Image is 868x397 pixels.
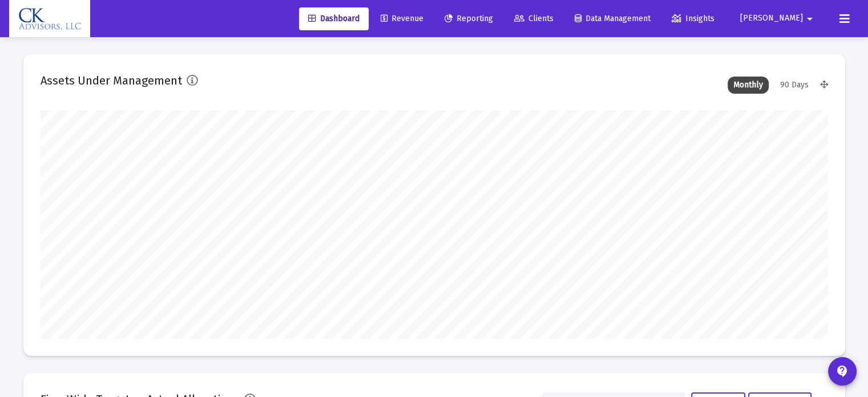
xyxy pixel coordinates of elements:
span: [PERSON_NAME] [740,14,803,23]
div: 90 Days [774,77,814,94]
a: Insights [663,7,724,30]
mat-icon: contact_support [835,364,849,378]
div: Monthly [728,77,769,94]
span: Insights [672,14,714,23]
span: Reporting [445,14,493,23]
a: Dashboard [299,7,369,30]
button: [PERSON_NAME] [726,7,830,30]
a: Clients [505,7,563,30]
h2: Assets Under Management [41,71,182,90]
img: Dashboard [18,7,82,30]
a: Reporting [435,7,502,30]
span: Revenue [381,14,423,23]
span: Dashboard [308,14,360,23]
span: Data Management [575,14,651,23]
a: Revenue [372,7,433,30]
mat-icon: arrow_drop_down [803,7,817,30]
a: Data Management [566,7,660,30]
span: Clients [514,14,554,23]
